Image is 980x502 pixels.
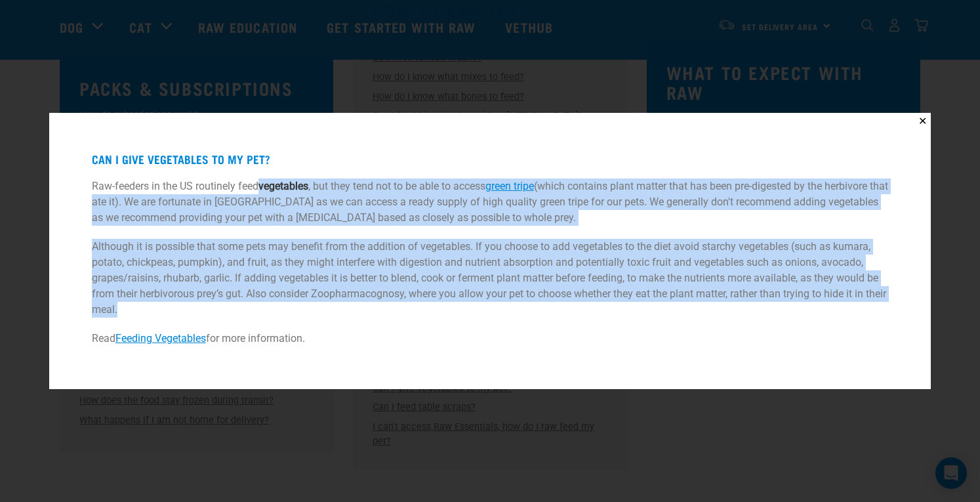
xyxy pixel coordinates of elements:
button: Close [914,113,931,129]
a: green tripe [485,180,534,192]
p: Read for more information. [92,331,889,346]
p: Although it is possible that some pets may benefit from the addition of vegetables. If you choose... [92,239,889,318]
strong: vegetables [258,180,308,192]
h4: Can I give vegetables to my pet? [92,153,889,166]
a: Feeding Vegetables [115,332,206,345]
p: Raw-feeders in the US routinely feed , but they tend not to be able to access (which contains pla... [92,178,889,226]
